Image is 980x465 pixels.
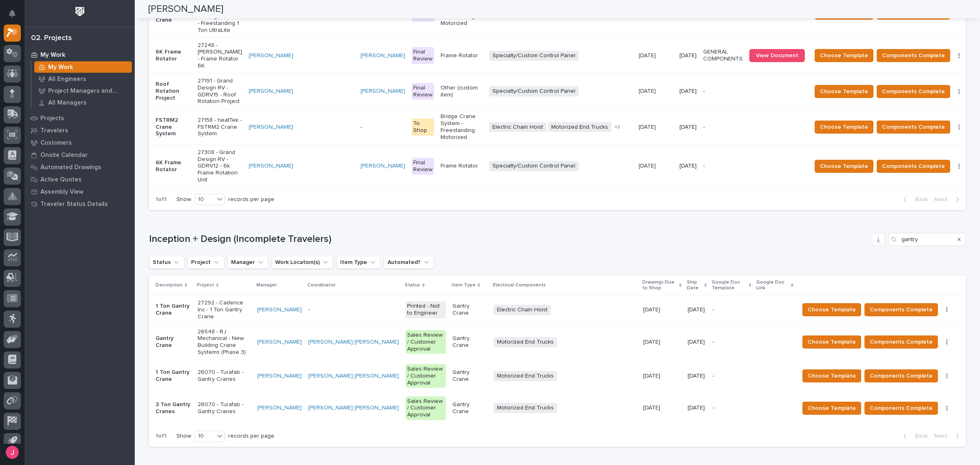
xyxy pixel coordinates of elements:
p: - [713,405,751,411]
span: Components Complete [882,87,945,96]
button: Components Complete [877,85,950,98]
a: My Work [24,49,135,61]
p: [DATE] [679,163,697,170]
p: All Managers [48,99,87,107]
a: [PERSON_NAME] [PERSON_NAME] [308,373,399,380]
button: Next [931,196,966,203]
span: View Document [756,53,798,58]
div: 02. Projects [31,34,72,43]
p: 3 Ton Gantry Cranes [156,401,191,415]
span: Back [910,432,928,440]
button: Choose Template [802,335,861,349]
p: Projects [40,115,64,122]
a: All Managers [31,97,135,108]
p: 27158 - heatTek - FSTRM2 Crane System [198,117,242,137]
p: All Engineers [48,76,86,83]
p: Show [176,196,191,203]
p: GENERAL COMPONENTS [703,49,743,63]
a: Automated Drawings [24,161,135,173]
p: Show [176,433,191,440]
p: - [713,306,751,313]
div: To Shop [412,118,434,136]
p: - [361,124,405,131]
p: Project [197,281,214,290]
div: Final Review [412,83,434,100]
p: Manager [256,281,277,290]
p: Ship Date [687,278,703,293]
p: [DATE] [643,403,662,411]
div: 10 [195,432,214,440]
p: My Work [40,51,65,59]
span: Components Complete [870,305,933,315]
p: 26070 - Turafab - Gantry Cranes [198,369,251,383]
div: 10 [195,195,214,204]
p: - [703,124,743,131]
span: Components Complete [870,337,933,347]
p: - [308,306,399,313]
a: Customers [24,136,135,149]
span: Motorized End Trucks [494,403,557,413]
p: 27292 - Cadence Inc - 1 Ton Gantry Crane [198,300,251,320]
span: Motorized End Trucks [548,122,611,132]
p: 1 Ton Gantry Crane [156,369,191,383]
p: Gantry Crane [156,335,191,349]
tr: Gantry Crane26548 - RJ Mechanical - New Building Crane Systems (Phase 3)[PERSON_NAME] [PERSON_NAM... [149,324,966,360]
tr: 6K Frame Rotator27308 - Grand Design RV - GDRV12 - 6k Frame Rotation Unit[PERSON_NAME] [PERSON_NA... [149,145,978,188]
p: Item Type [452,281,476,290]
button: Components Complete [864,335,938,349]
span: Choose Template [820,87,868,96]
p: FSTRM2 Crane System [156,117,191,137]
a: [PERSON_NAME] [PERSON_NAME] [308,405,399,411]
p: [DATE] [688,405,706,411]
a: View Document [749,49,805,62]
p: [DATE] [688,339,706,346]
span: Components Complete [870,403,933,413]
p: Frame Rotator [441,52,483,59]
p: Google Doc Template [712,278,747,293]
button: Components Complete [877,121,950,134]
a: Projects [24,112,135,124]
p: Active Quotes [40,176,82,183]
h1: Inception + Design (Incomplete Travelers) [149,233,869,245]
a: Onsite Calendar [24,149,135,161]
a: [PERSON_NAME] [257,405,302,411]
p: Project Managers and Engineers [48,87,129,95]
p: - [703,163,743,170]
a: [PERSON_NAME] [249,124,293,131]
p: 6K Frame Rotator [156,159,191,173]
p: My Work [48,64,73,71]
p: Automated Drawings [40,164,101,171]
button: Choose Template [815,121,873,134]
button: Back [897,196,931,203]
span: Electric Chain Hoist [489,122,546,132]
span: Components Complete [882,51,945,60]
button: Back [897,432,931,440]
p: [DATE] [639,122,657,131]
h2: [PERSON_NAME] [148,3,223,15]
p: Customers [40,139,72,147]
button: Choose Template [815,85,873,98]
tr: 6K Frame Rotator27248 - [PERSON_NAME] - Frame Rotator 6K[PERSON_NAME] [PERSON_NAME] Final ReviewF... [149,38,978,74]
p: Gantry Crane [452,303,487,317]
p: 27248 - [PERSON_NAME] - Frame Rotator 6K [198,42,242,69]
button: Choose Template [815,160,873,173]
a: [PERSON_NAME] [249,88,293,95]
p: Coordinator [307,281,336,290]
span: Next [934,196,952,203]
a: Travelers [24,124,135,136]
p: records per page [228,196,274,203]
a: All Engineers [31,73,135,85]
button: Choose Template [802,369,861,382]
p: Gantry Crane [452,369,487,383]
p: [DATE] [639,86,657,95]
span: Specialty/Custom Control Panel [489,51,579,61]
button: Status [149,256,184,269]
img: Workspace Logo [72,4,87,19]
div: Sales Review / Customer Approval [405,396,446,420]
p: [DATE] [643,305,662,313]
span: Choose Template [808,337,856,347]
a: [PERSON_NAME] [257,339,302,346]
p: - [713,373,751,380]
button: Notifications [4,5,21,22]
div: Final Review [412,47,434,64]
